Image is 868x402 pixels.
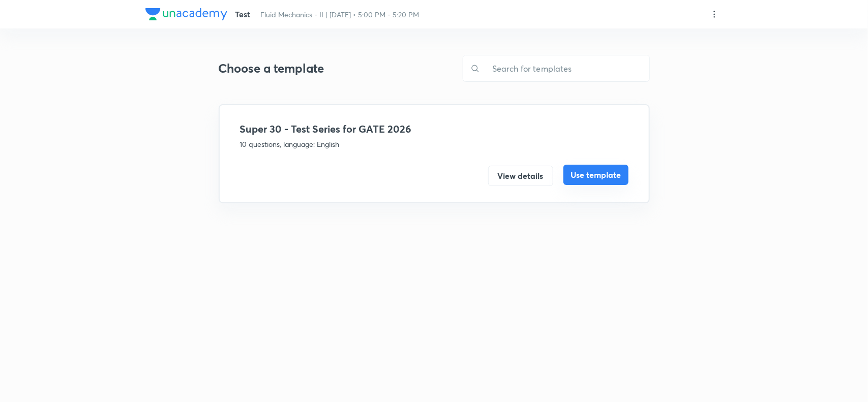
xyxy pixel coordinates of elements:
[219,61,430,76] h3: Choose a template
[563,165,628,185] button: Use template
[235,9,251,19] span: Test
[488,166,553,186] button: View details
[480,55,649,81] input: Search for templates
[145,8,227,20] img: Company Logo
[261,10,420,19] span: Fluid Mechanics - II | [DATE] • 5:00 PM - 5:20 PM
[240,121,628,137] h4: Super 30 - Test Series for GATE 2026
[240,139,628,149] p: 10 questions, language: English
